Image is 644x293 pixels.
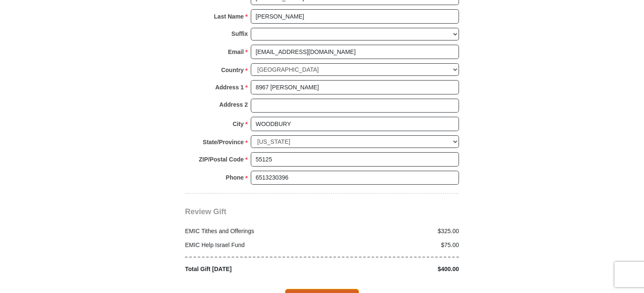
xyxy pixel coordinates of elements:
[181,265,322,274] div: Total Gift [DATE]
[228,46,244,58] strong: Email
[199,153,244,165] strong: ZIP/Postal Code
[181,227,322,236] div: EMIC Tithes and Offerings
[231,28,248,40] strong: Suffix
[203,136,244,148] strong: State/Province
[233,118,244,130] strong: City
[226,172,244,183] strong: Phone
[322,227,464,236] div: $325.00
[221,64,244,76] strong: Country
[322,241,464,250] div: $75.00
[185,207,226,216] span: Review Gift
[322,265,464,274] div: $400.00
[214,11,244,22] strong: Last Name
[215,81,244,93] strong: Address 1
[219,99,248,110] strong: Address 2
[181,241,322,250] div: EMIC Help Israel Fund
